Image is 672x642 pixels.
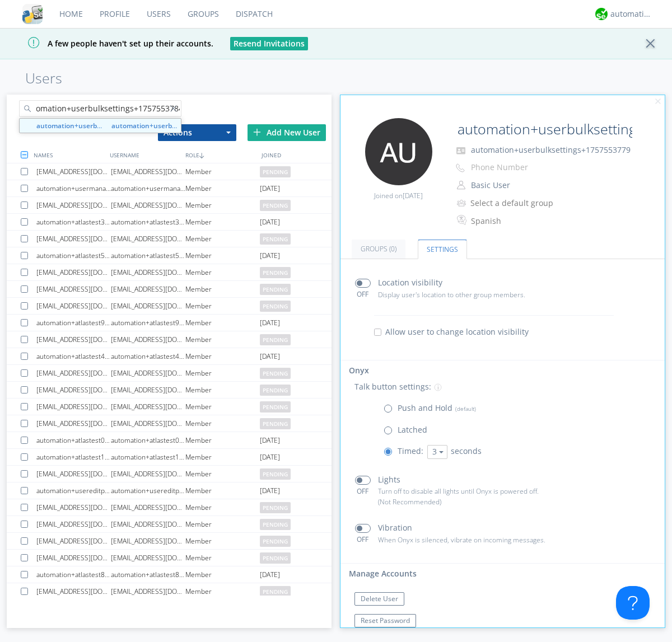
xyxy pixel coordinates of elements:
div: [EMAIL_ADDRESS][DOMAIN_NAME] [36,298,111,314]
div: automation+atlastest8874475296 [36,566,111,583]
span: pending [260,301,291,312]
div: [EMAIL_ADDRESS][DOMAIN_NAME] [111,264,185,280]
div: automation+atlastest4852322435 [36,348,111,364]
div: [EMAIL_ADDRESS][DOMAIN_NAME] [111,331,185,348]
span: [DATE] [260,432,280,449]
img: person-outline.svg [457,181,465,190]
a: [EMAIL_ADDRESS][DOMAIN_NAME][EMAIL_ADDRESS][DOMAIN_NAME]Memberpending [7,264,332,281]
span: pending [260,552,291,564]
div: Member [185,331,260,348]
p: Latched [398,424,427,436]
span: pending [260,284,291,295]
div: Member [185,482,260,499]
button: Reset Password [354,614,416,627]
img: cancel.svg [654,98,662,106]
div: OFF [350,486,375,496]
span: automation+userbulksettings+1757553779 [471,144,631,155]
div: Member [185,247,260,264]
div: Member [185,264,260,280]
div: Member [185,499,260,516]
div: Member [185,583,260,599]
div: [EMAIL_ADDRESS][DOMAIN_NAME] [36,231,111,247]
div: Member [185,298,260,314]
a: [EMAIL_ADDRESS][DOMAIN_NAME][EMAIL_ADDRESS][DOMAIN_NAME]Memberpending [7,399,332,415]
button: Actions [158,124,236,141]
div: ROLE [183,147,258,163]
div: OFF [350,535,375,544]
a: [EMAIL_ADDRESS][DOMAIN_NAME][EMAIL_ADDRESS][DOMAIN_NAME]Memberpending [7,197,332,214]
img: plus.svg [253,128,261,136]
a: [EMAIL_ADDRESS][DOMAIN_NAME][EMAIL_ADDRESS][DOMAIN_NAME]Memberpending [7,298,332,315]
a: [EMAIL_ADDRESS][DOMAIN_NAME][EMAIL_ADDRESS][DOMAIN_NAME]Memberpending [7,550,332,566]
a: automation+usermanager+1757120355automation+usermanager+1757120355Member[DATE] [7,180,332,197]
div: [EMAIL_ADDRESS][DOMAIN_NAME] [111,365,185,381]
button: Resend Invitations [230,37,308,50]
div: automation+atlastest1444463855 [111,449,185,465]
span: pending [260,334,291,345]
div: [EMAIL_ADDRESS][DOMAIN_NAME] [111,281,185,297]
p: Turn off to disable all lights until Onyx is powered off. [378,486,564,496]
button: Basic User [467,177,579,193]
div: Member [185,382,260,398]
div: Member [185,415,260,432]
a: automation+atlastest0037924012automation+atlastest0037924012Member[DATE] [7,432,332,449]
div: automation+atlastest4852322435 [111,348,185,364]
a: automation+atlastest9439430566automation+atlastest9439430566Member[DATE] [7,315,332,331]
a: [EMAIL_ADDRESS][DOMAIN_NAME][EMAIL_ADDRESS][DOMAIN_NAME]Memberpending [7,231,332,247]
div: [EMAIL_ADDRESS][DOMAIN_NAME] [111,298,185,314]
a: automation+atlastest1444463855automation+atlastest1444463855Member[DATE] [7,449,332,466]
div: Member [185,449,260,465]
div: automation+usermanager+1757120355 [111,180,185,196]
p: Push and Hold [398,402,476,414]
a: Settings [418,239,467,259]
button: 3 [427,445,447,459]
p: When Onyx is silenced, vibrate on incoming messages. [378,535,564,545]
div: automation+atlas [610,8,652,20]
a: [EMAIL_ADDRESS][DOMAIN_NAME][EMAIL_ADDRESS][DOMAIN_NAME]Memberpending [7,499,332,516]
div: Member [185,566,260,583]
div: Add New User [248,124,326,141]
p: Timed: [398,445,423,457]
div: JOINED [259,147,334,163]
span: [DATE] [260,449,280,466]
span: pending [260,200,291,211]
div: [EMAIL_ADDRESS][DOMAIN_NAME] [111,197,185,213]
span: pending [260,233,291,245]
div: [EMAIL_ADDRESS][DOMAIN_NAME] [36,399,111,415]
span: pending [260,166,291,177]
div: [EMAIL_ADDRESS][DOMAIN_NAME] [36,499,111,516]
div: [EMAIL_ADDRESS][DOMAIN_NAME] [111,399,185,415]
div: [EMAIL_ADDRESS][DOMAIN_NAME] [111,550,185,566]
a: automation+atlastest5891249304automation+atlastest5891249304Member[DATE] [7,247,332,264]
p: Vibration [378,522,412,534]
div: automation+atlastest0037924012 [36,432,111,448]
a: [EMAIL_ADDRESS][DOMAIN_NAME][EMAIL_ADDRESS][DOMAIN_NAME]Memberpending [7,415,332,432]
div: [EMAIL_ADDRESS][DOMAIN_NAME] [111,163,185,180]
div: Member [185,281,260,297]
div: [EMAIL_ADDRESS][DOMAIN_NAME] [36,382,111,398]
span: pending [260,586,291,597]
span: pending [260,385,291,396]
div: automation+atlastest9439430566 [111,315,185,331]
div: OFF [350,289,375,299]
div: Member [185,214,260,230]
div: NAMES [31,147,106,163]
p: Talk button settings: [354,381,431,393]
div: [EMAIL_ADDRESS][DOMAIN_NAME] [36,583,111,599]
div: Member [185,163,260,180]
div: automation+usereditprofile+1757382933 [111,482,185,499]
button: Delete User [354,592,404,606]
a: [EMAIL_ADDRESS][DOMAIN_NAME][EMAIL_ADDRESS][DOMAIN_NAME]Memberpending [7,583,332,600]
div: automation+atlastest1444463855 [36,449,111,465]
div: Member [185,533,260,549]
img: cddb5a64eb264b2086981ab96f4c1ba7 [22,4,43,24]
a: [EMAIL_ADDRESS][DOMAIN_NAME][EMAIL_ADDRESS][DOMAIN_NAME]Memberpending [7,365,332,382]
div: [EMAIL_ADDRESS][DOMAIN_NAME] [36,365,111,381]
span: pending [260,519,291,530]
span: seconds [451,446,482,456]
div: automation+usermanager+1757120355 [36,180,111,196]
div: Member [185,348,260,364]
img: d2d01cd9b4174d08988066c6d424eccd [595,8,608,20]
div: automation+atlastest8874475296 [111,566,185,583]
div: [EMAIL_ADDRESS][DOMAIN_NAME] [36,550,111,566]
